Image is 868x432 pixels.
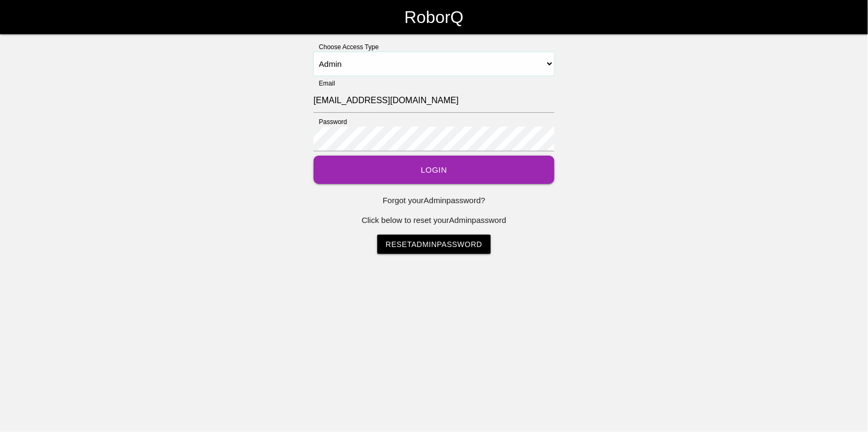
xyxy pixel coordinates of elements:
a: ResetAdminPassword [377,235,491,254]
p: Click below to reset your Admin password [314,214,554,227]
button: Login [314,156,554,184]
label: Email [314,79,335,88]
label: Choose Access Type [314,42,379,52]
p: Forgot your Admin password? [314,195,554,207]
label: Password [314,117,347,127]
